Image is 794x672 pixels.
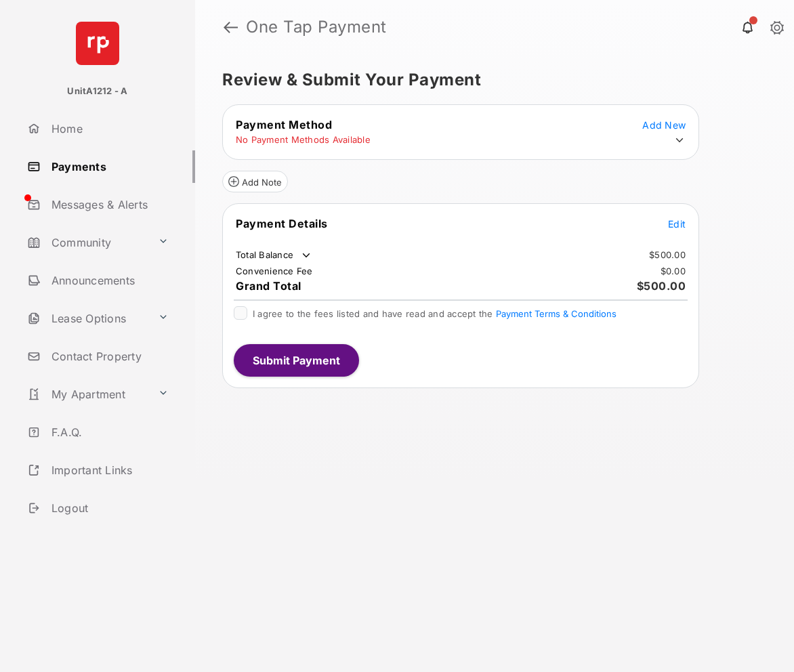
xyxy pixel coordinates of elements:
[253,308,617,319] span: I agree to the fees listed and have read and accept the
[668,218,686,230] span: Edit
[496,308,617,319] button: I agree to the fees listed and have read and accept the
[222,72,756,88] h5: Review & Submit Your Payment
[236,118,332,131] span: Payment Method
[67,85,127,98] p: UnitA1212 - A
[642,118,686,131] button: Add New
[222,171,288,192] button: Add Note
[234,344,359,377] button: Submit Payment
[22,264,195,297] a: Announcements
[235,265,314,277] td: Convenience Fee
[22,112,195,145] a: Home
[22,188,195,221] a: Messages & Alerts
[236,279,301,293] span: Grand Total
[22,416,195,448] a: F.A.Q.
[642,119,686,131] span: Add New
[22,492,195,524] a: Logout
[235,249,313,262] td: Total Balance
[648,249,686,261] td: $500.00
[22,226,152,259] a: Community
[235,133,371,146] td: No Payment Methods Available
[76,22,119,65] img: svg+xml;base64,PHN2ZyB4bWxucz0iaHR0cDovL3d3dy53My5vcmcvMjAwMC9zdmciIHdpZHRoPSI2NCIgaGVpZ2h0PSI2NC...
[668,217,686,230] button: Edit
[22,150,195,183] a: Payments
[22,378,152,411] a: My Apartment
[22,340,195,373] a: Contact Property
[22,454,174,486] a: Important Links
[22,302,152,335] a: Lease Options
[660,265,686,277] td: $0.00
[637,279,686,293] span: $500.00
[246,19,387,35] strong: One Tap Payment
[236,217,328,230] span: Payment Details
